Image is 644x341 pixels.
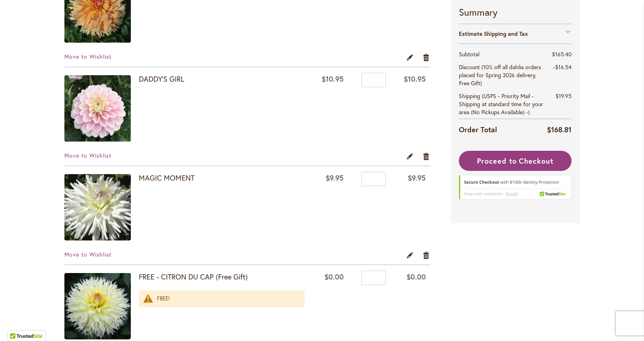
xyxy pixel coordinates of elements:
[555,92,572,100] span: $19.95
[324,272,344,281] span: $0.00
[64,53,111,60] a: Move to Wishlist
[139,74,184,84] a: DADDY'S GIRL
[459,92,480,100] span: Shipping
[64,152,111,159] a: Move to Wishlist
[404,74,426,84] span: $10.95
[157,295,297,303] div: FREE!
[64,174,131,240] img: MAGIC MOMENT
[552,50,572,58] span: $165.40
[139,173,194,183] a: MAGIC MOMENT
[326,173,344,183] span: $9.95
[459,30,528,37] strong: Estimate Shipping and Tax
[459,123,497,135] strong: Order Total
[64,251,111,258] a: Move to Wishlist
[547,125,572,134] span: $168.81
[477,156,553,166] span: Proceed to Checkout
[407,272,426,281] span: $0.00
[322,74,344,84] span: $10.95
[408,173,426,183] span: $9.95
[459,175,572,203] div: TrustedSite Certified
[459,5,572,19] strong: Summary
[553,63,572,71] span: -$16.54
[64,75,139,144] a: DADDY'S GIRL
[459,151,572,171] button: Proceed to Checkout
[459,48,546,61] th: Subtotal
[459,92,543,116] span: (USPS - Priority Mail - Shipping at standard time for your area (No Pickups Available) -)
[64,273,131,339] img: CITRON DU CAP (Free Gift)
[459,63,541,87] span: Discount (10% off all dahlia orders placed for Spring 2026 delivery, Free Gift)
[139,272,305,282] strong: FREE - CITRON DU CAP (Free Gift)
[64,75,131,142] img: DADDY'S GIRL
[64,174,139,242] a: MAGIC MOMENT
[6,312,29,335] iframe: Launch Accessibility Center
